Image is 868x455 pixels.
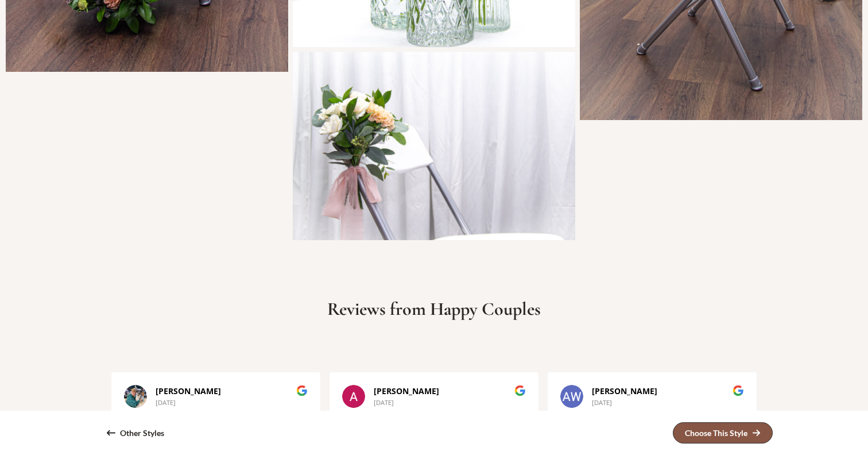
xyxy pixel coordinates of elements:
img: Carol S [124,385,147,408]
div: [PERSON_NAME] [374,385,526,397]
div: [DATE] [592,398,744,407]
img: Abigail Wright [560,385,583,408]
img: Abigail Wright [342,385,365,408]
div: [DATE] [374,398,526,407]
a: Other Styles [95,423,176,443]
a: Choose This Style [673,422,773,444]
div: Chair Arrangement [293,52,575,240]
h2: Reviews from Happy Couples [95,298,773,320]
div: Choose This Style [685,429,747,437]
div: [PERSON_NAME] [592,385,744,397]
div: [DATE] [156,398,308,407]
div: [PERSON_NAME] [156,385,308,397]
div: Other Styles [120,429,164,437]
